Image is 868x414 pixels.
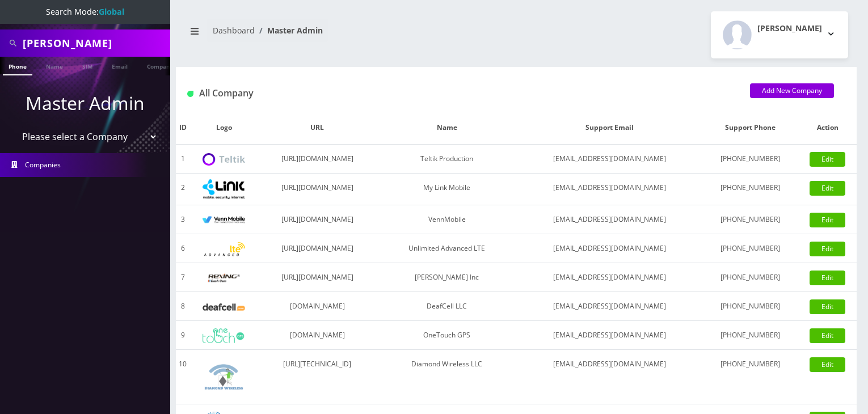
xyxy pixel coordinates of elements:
[46,6,124,17] span: Search Mode:
[255,24,323,36] li: Master Admin
[3,57,32,75] a: Phone
[518,111,702,145] th: Support Email
[99,6,124,17] strong: Global
[259,350,376,404] td: [URL][TECHNICAL_ID]
[176,234,189,263] td: 6
[810,242,845,256] a: Edit
[810,213,845,227] a: Edit
[376,263,518,292] td: [PERSON_NAME] Inc
[203,242,245,256] img: Unlimited Advanced LTE
[518,321,702,350] td: [EMAIL_ADDRESS][DOMAIN_NAME]
[259,111,376,145] th: URL
[376,350,518,404] td: Diamond Wireless LLC
[259,263,376,292] td: [URL][DOMAIN_NAME]
[184,19,508,51] nav: breadcrumb
[810,271,845,285] a: Edit
[702,292,799,321] td: [PHONE_NUMBER]
[518,234,702,263] td: [EMAIL_ADDRESS][DOMAIN_NAME]
[810,328,845,343] a: Edit
[518,205,702,234] td: [EMAIL_ADDRESS][DOMAIN_NAME]
[376,321,518,350] td: OneTouch GPS
[798,111,857,145] th: Action
[203,153,245,166] img: Teltik Production
[702,205,799,234] td: [PHONE_NUMBER]
[106,57,133,74] a: Email
[187,91,193,97] img: All Company
[711,11,848,58] button: [PERSON_NAME]
[702,145,799,174] td: [PHONE_NUMBER]
[757,24,822,33] h2: [PERSON_NAME]
[203,179,245,199] img: My Link Mobile
[810,181,845,196] a: Edit
[77,57,98,74] a: SIM
[518,263,702,292] td: [EMAIL_ADDRESS][DOMAIN_NAME]
[176,263,189,292] td: 7
[702,111,799,145] th: Support Phone
[376,234,518,263] td: Unlimited Advanced LTE
[702,350,799,404] td: [PHONE_NUMBER]
[259,174,376,205] td: [URL][DOMAIN_NAME]
[376,174,518,205] td: My Link Mobile
[810,299,845,314] a: Edit
[702,263,799,292] td: [PHONE_NUMBER]
[376,145,518,174] td: Teltik Production
[203,303,245,311] img: DeafCell LLC
[259,205,376,234] td: [URL][DOMAIN_NAME]
[23,32,167,54] input: Search All Companies
[176,292,189,321] td: 8
[702,174,799,205] td: [PHONE_NUMBER]
[141,57,179,74] a: Company
[376,205,518,234] td: VennMobile
[259,292,376,321] td: [DOMAIN_NAME]
[810,152,845,167] a: Edit
[176,111,189,145] th: ID
[259,321,376,350] td: [DOMAIN_NAME]
[189,111,259,145] th: Logo
[176,205,189,234] td: 3
[518,350,702,404] td: [EMAIL_ADDRESS][DOMAIN_NAME]
[203,356,245,398] img: Diamond Wireless LLC
[702,321,799,350] td: [PHONE_NUMBER]
[259,234,376,263] td: [URL][DOMAIN_NAME]
[176,174,189,205] td: 2
[376,111,518,145] th: Name
[203,273,245,284] img: Rexing Inc
[25,160,61,170] span: Companies
[376,292,518,321] td: DeafCell LLC
[203,328,245,343] img: OneTouch GPS
[702,234,799,263] td: [PHONE_NUMBER]
[187,88,733,99] h1: All Company
[176,145,189,174] td: 1
[750,83,834,98] a: Add New Company
[176,350,189,404] td: 10
[203,216,245,224] img: VennMobile
[810,357,845,372] a: Edit
[213,25,255,36] a: Dashboard
[176,321,189,350] td: 9
[518,174,702,205] td: [EMAIL_ADDRESS][DOMAIN_NAME]
[518,145,702,174] td: [EMAIL_ADDRESS][DOMAIN_NAME]
[40,57,69,74] a: Name
[518,292,702,321] td: [EMAIL_ADDRESS][DOMAIN_NAME]
[259,145,376,174] td: [URL][DOMAIN_NAME]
